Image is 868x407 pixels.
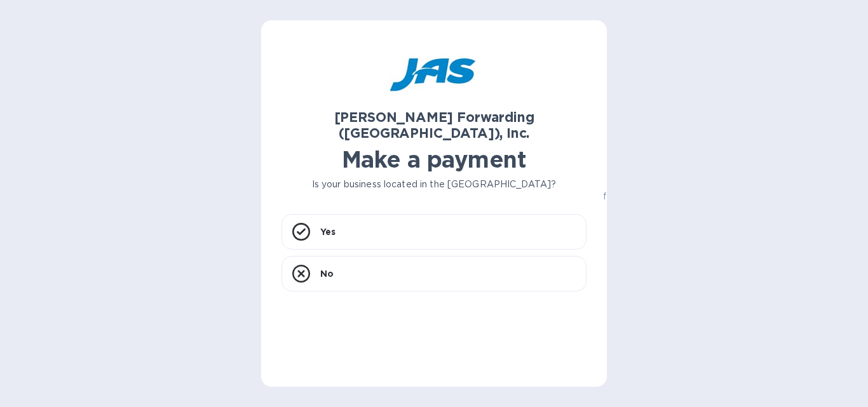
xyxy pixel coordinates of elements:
[320,267,334,280] p: No
[320,225,336,238] p: Yes
[281,178,587,191] p: Is your business located in the [GEOGRAPHIC_DATA]?
[334,109,534,141] b: [PERSON_NAME] Forwarding ([GEOGRAPHIC_DATA]), Inc.
[281,146,587,173] h1: Make a payment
